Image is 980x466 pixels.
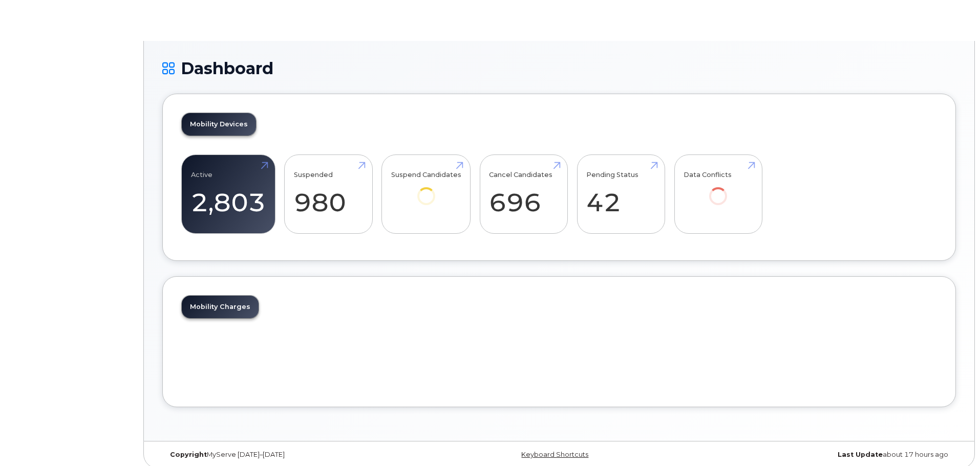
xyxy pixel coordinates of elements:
[684,161,753,219] a: Data Conflicts
[691,451,956,459] div: about 17 hours ago
[489,161,558,228] a: Cancel Candidates 696
[170,451,207,458] strong: Copyright
[191,161,266,228] a: Active 2,803
[586,161,655,228] a: Pending Status 42
[162,451,427,459] div: MyServe [DATE]–[DATE]
[182,113,256,136] a: Mobility Devices
[521,451,588,458] a: Keyboard Shortcuts
[838,451,883,458] strong: Last Update
[294,161,363,228] a: Suspended 980
[162,59,956,77] h1: Dashboard
[391,161,461,219] a: Suspend Candidates
[182,296,259,318] a: Mobility Charges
